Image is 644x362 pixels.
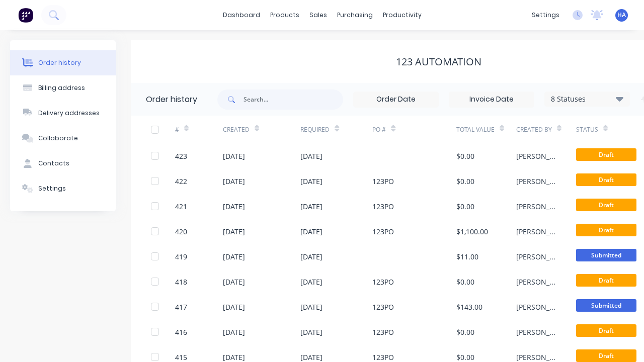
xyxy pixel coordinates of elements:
[304,8,332,23] div: sales
[372,201,394,212] div: 123PO
[372,125,386,134] div: PO #
[175,201,187,212] div: 421
[223,251,245,262] div: [DATE]
[10,176,116,201] button: Settings
[300,226,323,237] div: [DATE]
[617,11,626,20] span: HA
[223,116,301,143] div: Created
[372,302,394,312] div: 123PO
[576,125,598,134] div: Status
[545,94,629,105] div: 8 Statuses
[516,226,556,237] div: [PERSON_NAME]
[265,8,304,23] div: products
[300,251,323,262] div: [DATE]
[576,274,636,287] span: Draft
[300,176,323,187] div: [DATE]
[456,302,482,312] div: $143.00
[175,116,223,143] div: #
[300,201,323,212] div: [DATE]
[516,327,556,337] div: [PERSON_NAME]
[175,151,187,161] div: 423
[223,151,245,161] div: [DATE]
[10,126,116,151] button: Collaborate
[456,201,474,212] div: $0.00
[516,277,556,287] div: [PERSON_NAME]
[175,176,187,187] div: 422
[223,125,250,134] div: Created
[576,224,636,236] span: Draft
[38,184,66,193] div: Settings
[354,92,438,107] input: Order Date
[576,299,636,312] span: Submitted
[38,83,85,93] div: Billing address
[527,8,565,23] div: settings
[378,8,427,23] div: productivity
[38,159,69,168] div: Contacts
[300,151,323,161] div: [DATE]
[223,302,245,312] div: [DATE]
[516,201,556,212] div: [PERSON_NAME]
[449,92,534,107] input: Invoice Date
[10,101,116,126] button: Delivery addresses
[218,8,265,23] a: dashboard
[223,201,245,212] div: [DATE]
[576,249,636,261] span: Submitted
[372,327,394,337] div: 123PO
[372,116,456,143] div: PO #
[576,349,636,362] span: Draft
[10,151,116,176] button: Contacts
[372,176,394,187] div: 123PO
[300,327,323,337] div: [DATE]
[38,109,100,118] div: Delivery addresses
[372,277,394,287] div: 123PO
[10,75,116,101] button: Billing address
[516,125,552,134] div: Created By
[456,151,474,161] div: $0.00
[332,8,378,23] div: purchasing
[146,94,197,106] div: Order history
[175,277,187,287] div: 418
[18,8,33,23] img: Factory
[223,176,245,187] div: [DATE]
[396,56,481,68] div: 123 Automation
[456,251,478,262] div: $11.00
[576,199,636,211] span: Draft
[516,251,556,262] div: [PERSON_NAME]
[175,327,187,337] div: 416
[223,277,245,287] div: [DATE]
[516,151,556,161] div: [PERSON_NAME]
[576,173,636,186] span: Draft
[516,302,556,312] div: [PERSON_NAME]
[175,226,187,237] div: 420
[175,302,187,312] div: 417
[576,148,636,161] span: Draft
[223,327,245,337] div: [DATE]
[300,302,323,312] div: [DATE]
[516,176,556,187] div: [PERSON_NAME]
[300,116,372,143] div: Required
[456,176,474,187] div: $0.00
[38,58,81,67] div: Order history
[175,125,179,134] div: #
[456,226,488,237] div: $1,100.00
[244,89,343,110] input: Search...
[372,226,394,237] div: 123PO
[175,251,187,262] div: 419
[456,277,474,287] div: $0.00
[300,277,323,287] div: [DATE]
[516,116,576,143] div: Created By
[10,50,116,75] button: Order history
[38,134,78,143] div: Collaborate
[456,327,474,337] div: $0.00
[223,226,245,237] div: [DATE]
[576,324,636,337] span: Draft
[456,116,516,143] div: Total Value
[300,125,330,134] div: Required
[456,125,495,134] div: Total Value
